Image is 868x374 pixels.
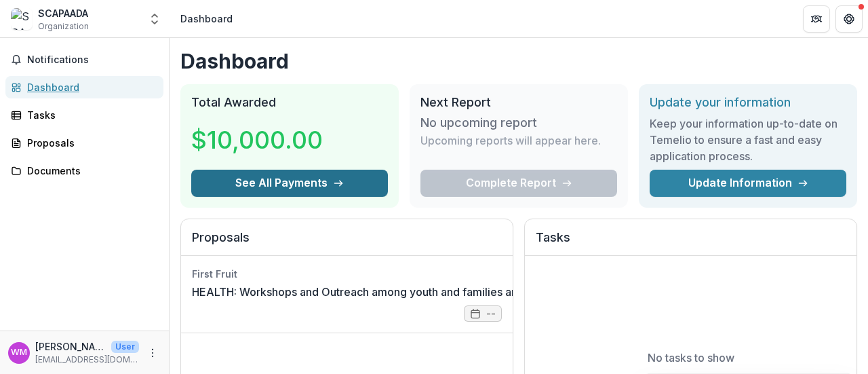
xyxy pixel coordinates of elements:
nav: breadcrumb [175,9,238,29]
h3: No upcoming report [420,115,537,130]
div: Walter Masangila [11,348,27,357]
p: Upcoming reports will appear here. [420,132,601,149]
p: No tasks to show [648,350,734,366]
div: Proposals [27,136,153,150]
a: Dashboard [5,76,163,98]
span: Organization [38,20,89,33]
button: More [144,345,161,361]
button: See All Payments [191,170,388,197]
h2: Total Awarded [191,95,388,110]
h2: Proposals [192,230,502,256]
p: [PERSON_NAME] [35,339,106,354]
div: SCAPAADA [38,6,89,20]
a: HEALTH: Workshops and Outreach among youth and families around mental health [192,284,612,300]
h2: Tasks [536,230,846,256]
h3: $10,000.00 [191,121,323,158]
a: Documents [5,160,163,182]
button: Get Help [835,5,863,33]
a: Tasks [5,104,163,126]
div: Dashboard [27,80,153,94]
button: Partners [803,5,830,33]
h2: Next Report [420,95,617,110]
p: [EMAIL_ADDRESS][DOMAIN_NAME] [35,354,139,366]
span: Notifications [27,54,158,66]
p: User [111,341,139,353]
a: Proposals [5,132,163,154]
h2: Update your information [650,95,846,110]
div: Documents [27,164,153,178]
button: Notifications [5,49,163,71]
img: SCAPAADA [11,8,33,30]
h3: Keep your information up-to-date on Temelio to ensure a fast and easy application process. [650,115,846,164]
div: Tasks [27,108,153,122]
button: Open entity switcher [145,5,164,33]
h1: Dashboard [180,49,857,73]
div: Dashboard [180,12,233,26]
a: Update Information [650,170,846,197]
